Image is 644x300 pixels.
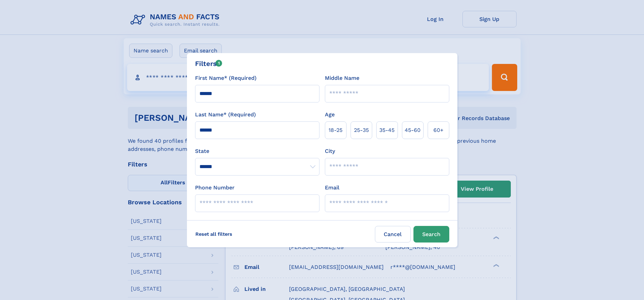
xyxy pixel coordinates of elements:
span: 35‑45 [379,126,395,134]
label: City [325,147,335,155]
span: 60+ [433,126,444,134]
button: Search [413,226,449,243]
span: 25‑35 [354,126,369,134]
label: Phone Number [195,184,235,192]
label: State [195,147,319,155]
label: Middle Name [325,74,359,82]
label: Email [325,184,339,192]
label: Cancel [375,226,411,243]
label: First Name* (Required) [195,74,257,82]
label: Last Name* (Required) [195,111,256,119]
span: 18‑25 [329,126,342,134]
span: 45‑60 [405,126,421,134]
label: Reset all filters [191,226,237,242]
label: Age [325,111,335,119]
div: Filters [195,59,222,69]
